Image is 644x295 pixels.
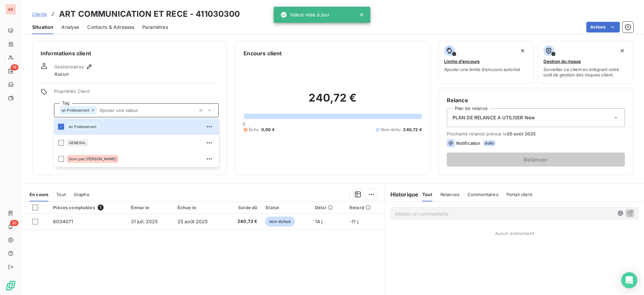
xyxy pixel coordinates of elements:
span: Graphe [74,192,90,197]
button: Limite d’encoursAjouter une limite d’encours autorisé [438,41,534,84]
span: Ajouter une limite d’encours autorisé [444,67,520,72]
span: Gestionnaires [54,64,84,69]
span: Échu [249,127,259,133]
span: Paramètres [142,24,168,31]
span: Tout [56,192,66,197]
span: Analyse [61,24,79,31]
h6: Relance [447,96,625,104]
a: Clients [32,11,47,17]
span: auto [483,140,496,146]
span: Relances [440,192,460,197]
span: Non-échu [381,127,400,133]
div: Échue le [177,205,220,210]
span: Clients [32,11,47,17]
h6: Informations client [41,49,219,57]
span: Contacts & Adresses [87,24,134,31]
span: 20 août 2025 [507,131,536,136]
span: 1 [98,204,104,211]
span: non-échue [265,217,294,227]
span: Gestion du risque [543,59,581,64]
span: Situation [32,24,53,31]
div: Solde dû [228,205,257,210]
div: Valeur mise à jour [280,9,329,21]
a: 19 [5,66,16,76]
div: A0 [5,4,16,15]
span: Surveiller ce client en intégrant votre outil de gestion des risques client. [543,67,628,77]
span: 240,72 € [228,218,257,225]
div: Émise le [131,205,169,210]
button: Gestion du risqueSurveiller ce client en intégrant votre outil de gestion des risques client. [538,41,633,84]
div: Statut [265,205,307,210]
input: Ajouter une valeur [97,107,196,113]
span: Suivi par [PERSON_NAME] [69,157,116,161]
span: Limite d’encours [444,59,480,64]
span: Aucun [54,71,69,77]
span: -11 j [350,219,358,224]
span: 6004071 [53,219,73,224]
div: Délai [315,205,341,210]
span: Portail client [506,192,532,197]
span: Propriétés Client [54,88,219,98]
span: PLAN DE RELANCE A UTILISER New [452,114,535,121]
span: en Prélèvement [62,108,90,112]
span: 31 juil. 2025 [131,219,158,224]
h2: 240,72 € [244,91,422,111]
span: En cours [30,192,48,197]
h3: ART COMMUNICATION ET RECE - 411030300 [59,8,240,20]
span: Notification [456,140,481,146]
div: Open Intercom Messenger [621,272,637,288]
span: Commentaires [468,192,498,197]
h6: Encours client [244,49,282,57]
span: 14 j [315,219,323,224]
span: 0,00 € [261,127,275,133]
button: Actions [586,22,620,33]
span: Aucun évènement [495,231,534,236]
img: Logo LeanPay [5,280,16,291]
span: Prochaine relance prévue le [447,131,625,136]
span: 20 [10,220,18,226]
span: GENERAL [69,141,86,145]
span: 19 [11,64,18,70]
div: Retard [350,205,381,210]
span: 0 [243,121,245,127]
span: Tout [422,192,432,197]
div: Pièces comptables [53,204,122,211]
span: 25 août 2025 [177,219,208,224]
span: en Prélèvement [69,125,97,129]
h6: Historique [385,190,419,198]
span: 240,72 € [403,127,422,133]
button: Relancer [447,153,625,167]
